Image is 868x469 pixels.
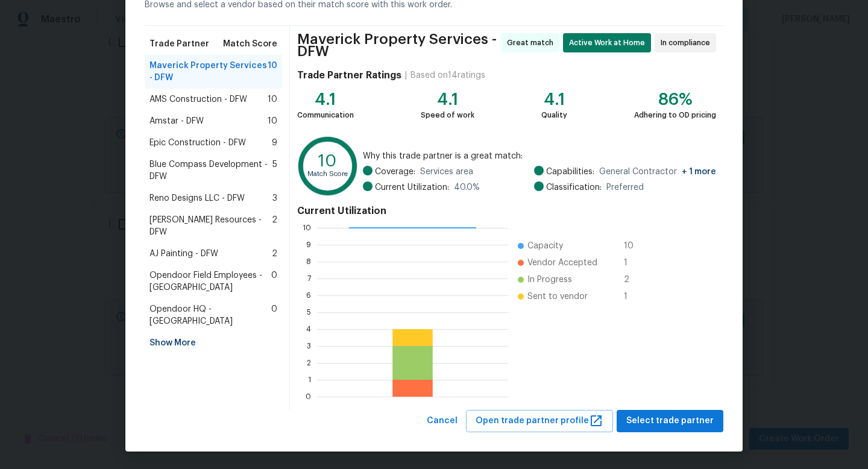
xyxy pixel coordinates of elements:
span: Opendoor Field Employees - [GEOGRAPHIC_DATA] [149,269,271,294]
span: Preferred [606,181,644,194]
span: Cancel [427,414,458,429]
text: 3 [307,342,311,350]
span: Maverick Property Services - DFW [149,60,268,84]
text: 6 [306,292,311,299]
span: Epic Construction - DFW [149,137,246,149]
h4: Trade Partner Ratings [297,69,401,81]
span: 2 [624,274,643,286]
span: In compliance [661,37,715,49]
span: Capabilities: [546,166,594,178]
span: 2 [272,214,277,238]
span: 1 [624,257,643,269]
span: General Contractor [599,166,716,178]
span: Sent to vendor [527,291,588,303]
div: Speed of work [421,109,474,121]
span: 9 [272,137,277,149]
div: 4.1 [421,93,474,105]
text: 5 [307,309,311,316]
div: Based on 14 ratings [410,69,485,81]
div: Adhering to OD pricing [634,109,716,121]
div: Show More [145,332,282,354]
button: Cancel [422,410,462,432]
span: Current Utilization: [375,181,449,194]
span: 10 [268,93,277,105]
text: Match Score [307,171,348,177]
span: Great match [507,37,558,49]
div: 4.1 [541,93,567,105]
span: AJ Painting - DFW [149,248,218,260]
span: 0 [271,269,277,294]
div: | [401,69,410,81]
span: Blue Compass Development - DFW [149,159,272,183]
text: 9 [306,241,311,248]
span: 2 [272,248,277,260]
span: Vendor Accepted [527,257,597,269]
span: Match Score [223,38,277,50]
span: Amstar - DFW [149,115,204,127]
span: 10 [624,240,643,252]
span: 5 [272,159,277,183]
span: Maverick Property Services - DFW [297,33,497,57]
span: Trade Partner [149,38,209,50]
div: 86% [634,93,716,105]
span: 0 [271,303,277,327]
text: 0 [306,393,311,400]
span: Why this trade partner is a great match: [363,150,716,162]
span: + 1 more [682,168,716,176]
span: Active Work at Home [569,37,650,49]
span: Capacity [527,240,563,252]
span: In Progress [527,274,572,286]
text: 1 [308,376,311,383]
span: Coverage: [375,166,415,178]
text: 10 [318,153,337,169]
span: 10 [268,60,277,84]
span: Reno Designs LLC - DFW [149,192,245,204]
span: 1 [624,291,643,303]
span: 10 [268,115,277,127]
button: Select trade partner [617,410,723,432]
h4: Current Utilization [297,205,716,217]
text: 4 [306,326,311,333]
span: [PERSON_NAME] Resources - DFW [149,214,272,238]
text: 8 [306,258,311,265]
text: 10 [303,224,311,231]
span: Select trade partner [626,414,714,429]
div: Communication [297,109,354,121]
span: AMS Construction - DFW [149,93,247,105]
span: Open trade partner profile [476,414,603,429]
div: Quality [541,109,567,121]
div: 4.1 [297,93,354,105]
span: Services area [420,166,473,178]
span: 3 [272,192,277,204]
span: Classification: [546,181,602,194]
text: 2 [307,359,311,367]
text: 7 [307,275,311,282]
span: Opendoor HQ - [GEOGRAPHIC_DATA] [149,303,271,327]
span: 40.0 % [454,181,480,194]
button: Open trade partner profile [466,410,613,432]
